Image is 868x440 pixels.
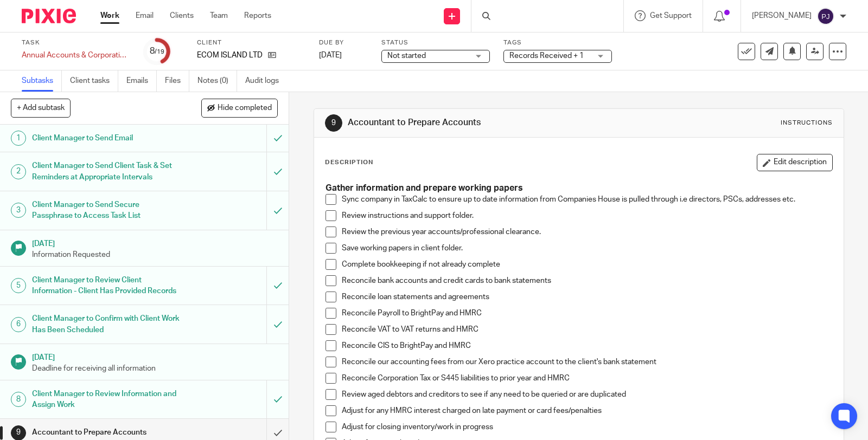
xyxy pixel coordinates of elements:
[32,249,278,260] p: Information Requested
[342,194,832,205] p: Sync company in TaxCalc to ensure up to date information from Companies House is pulled through i...
[201,99,278,117] button: Hide completed
[32,350,278,363] h1: [DATE]
[342,227,832,237] p: Review the previous year accounts/professional clearance.
[342,389,832,400] p: Review aged debtors and creditors to see if any need to be queried or are duplicated
[342,422,832,432] p: Adjust for closing inventory/work in progress
[650,12,692,20] span: Get Support
[342,340,832,351] p: Reconcile CIS to BrightPay and HMRC
[218,104,272,113] span: Hide completed
[32,236,278,249] h1: [DATE]
[509,52,584,60] span: Records Received + 1
[11,278,26,293] div: 5
[136,10,154,21] a: Email
[150,45,164,57] div: 8
[100,10,119,21] a: Work
[325,184,523,192] strong: Gather information and prepare working papers
[245,70,287,92] a: Audit logs
[210,10,228,21] a: Team
[342,405,832,416] p: Adjust for any HMRC interest charged on late payment or card fees/penalties
[11,317,26,332] div: 6
[11,164,26,179] div: 2
[22,70,62,92] a: Subtasks
[11,392,26,407] div: 8
[342,357,832,367] p: Reconcile our accounting fees from our Xero practice account to the client's bank statement
[381,38,490,47] label: Status
[342,259,832,270] p: Complete bookkeeping if not already complete
[752,10,812,21] p: [PERSON_NAME]
[22,38,130,47] label: Task
[197,70,237,92] a: Notes (0)
[11,131,26,146] div: 1
[342,292,832,302] p: Reconcile loan statements and agreements
[22,50,130,61] div: Annual Accounts &amp; Corporation Tax Return - April 30, 2025
[126,70,157,92] a: Emails
[22,9,76,23] img: Pixie
[165,70,189,92] a: Files
[197,50,263,61] p: ECOM ISLAND LTD
[342,210,832,221] p: Review instructions and support folder.
[32,272,181,300] h1: Client Manager to Review Client Information - Client Has Provided Records
[325,158,373,167] p: Description
[155,49,164,55] small: /19
[387,52,426,60] span: Not started
[325,114,342,132] div: 9
[32,158,181,185] h1: Client Manager to Send Client Task & Set Reminders at Appropriate Intervals
[32,197,181,224] h1: Client Manager to Send Secure Passphrase to Access Task List
[32,310,181,338] h1: Client Manager to Confirm with Client Work Has Been Scheduled
[348,117,602,128] h1: Accountant to Prepare Accounts
[342,324,832,335] p: Reconcile VAT to VAT returns and HMRC
[244,10,271,21] a: Reports
[32,386,181,413] h1: Client Manager to Review Information and Assign Work
[342,243,832,254] p: Save working papers in client folder.
[817,8,834,25] img: svg%3E
[197,38,305,47] label: Client
[342,275,832,286] p: Reconcile bank accounts and credit cards to bank statements
[11,203,26,218] div: 3
[32,363,278,374] p: Deadline for receiving all information
[70,70,118,92] a: Client tasks
[342,373,832,384] p: Reconcile Corporation Tax or S445 liabilities to prior year and HMRC
[342,308,832,319] p: Reconcile Payroll to BrightPay and HMRC
[22,50,130,61] div: Annual Accounts & Corporation Tax Return - [DATE]
[319,38,368,47] label: Due by
[757,154,833,171] button: Edit description
[11,99,71,117] button: + Add subtask
[503,38,612,47] label: Tags
[32,130,181,146] h1: Client Manager to Send Email
[319,51,342,59] span: [DATE]
[170,10,194,21] a: Clients
[781,119,833,127] div: Instructions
